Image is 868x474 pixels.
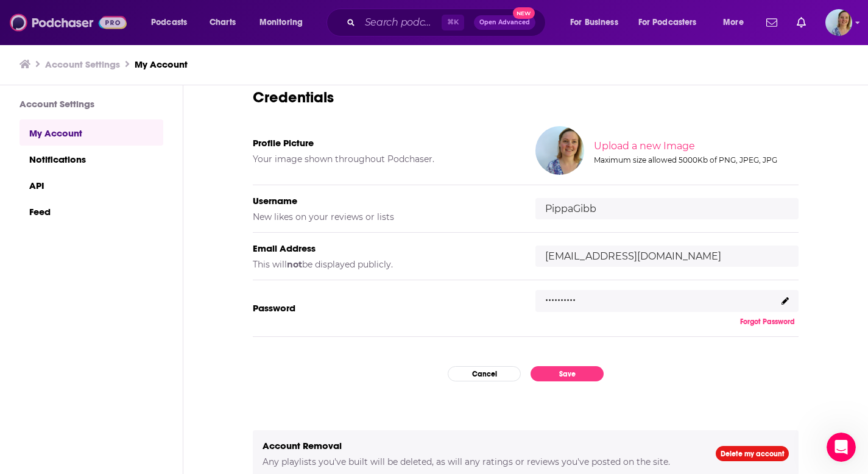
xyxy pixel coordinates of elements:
h3: Credentials [253,88,799,107]
p: .......... [545,287,576,305]
button: Cancel [448,366,521,381]
span: Podcasts [151,14,187,31]
span: Monitoring [259,14,303,31]
h5: Password [253,302,516,314]
h5: Username [253,195,516,207]
h5: Your image shown throughout Podchaser. [253,154,516,164]
div: Search podcasts, credits, & more... [338,9,557,37]
a: Charts [202,13,243,32]
span: ⌘ K [442,15,464,30]
button: open menu [143,13,203,32]
span: More [723,14,744,31]
a: Show notifications dropdown [792,12,811,33]
span: For Business [570,14,618,31]
button: Open AdvancedNew [474,15,535,30]
a: Feed [19,198,163,224]
h5: New likes on your reviews or lists [253,211,516,222]
a: API [19,172,163,198]
button: Save [531,366,604,381]
a: Notifications [19,146,163,172]
button: open menu [251,13,319,32]
div: Maximum size allowed 5000Kb of PNG, JPEG, JPG [594,155,796,164]
button: open menu [715,13,759,32]
span: New [513,7,535,19]
button: open menu [562,13,633,32]
input: email [535,246,799,267]
span: Logged in as PippaGibb [825,9,852,36]
img: Podchaser - Follow, Share and Rate Podcasts [10,11,127,34]
a: Delete my account [716,446,789,461]
button: Forgot Password [736,317,799,327]
h5: Account Removal [263,440,696,451]
h5: Profile Picture [253,137,516,149]
h5: This will be displayed publicly. [253,259,516,270]
span: For Podcasters [638,14,697,31]
a: My Account [135,58,188,70]
h5: Any playlists you've built will be deleted, as will any ratings or reviews you've posted on the s... [263,456,696,467]
input: username [535,198,799,219]
button: open menu [630,13,715,32]
b: not [287,259,302,270]
h5: Email Address [253,242,516,254]
span: Open Advanced [479,19,530,26]
img: Your profile image [535,126,584,175]
h3: Account Settings [19,98,163,110]
span: Charts [210,14,236,31]
button: Show profile menu [825,9,852,36]
iframe: Intercom live chat [827,433,856,462]
a: My Account [19,119,163,146]
a: Account Settings [45,58,120,70]
img: User Profile [825,9,852,36]
a: Show notifications dropdown [761,12,782,33]
input: Search podcasts, credits, & more... [360,13,442,32]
